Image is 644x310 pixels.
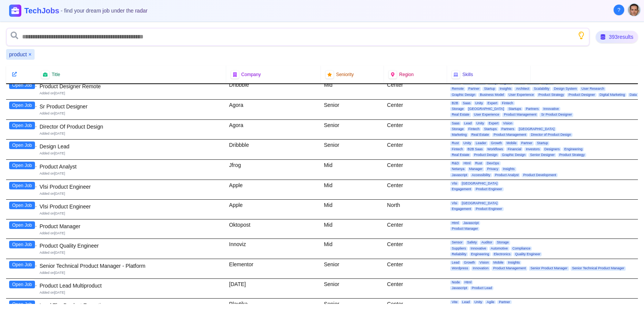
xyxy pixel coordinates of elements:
span: - find your dream job under the radar [61,8,148,14]
span: Partners [500,127,516,131]
span: Real Estate [450,113,471,117]
div: Product Analyst [40,163,223,170]
h1: TechJobs [24,5,148,16]
span: Insights [498,87,513,91]
div: Center [384,79,447,99]
span: Scalability [532,87,551,91]
button: Show search tips [577,32,585,39]
div: Mid [321,180,384,199]
div: Product Quality Engineer [40,242,223,250]
div: Apple [226,180,321,199]
span: Product Lead [470,286,494,290]
button: Open Job [9,221,35,229]
button: Open Job [9,241,35,248]
div: Mid [321,160,384,180]
div: Senior Technical Product Manager - Platform [40,262,223,270]
span: Javascript [462,221,481,225]
span: Product Design [473,153,499,157]
span: Sr Product Designer [539,113,573,117]
div: Oktopost [226,219,321,239]
span: Engineering [563,147,584,151]
span: Title [52,72,60,78]
span: B2B Saas [466,147,484,151]
span: Design System [552,87,579,91]
span: Innovative [542,107,560,111]
span: Region [399,72,414,78]
button: Open Job [9,122,35,129]
button: Open Job [9,141,35,149]
span: Rust [474,161,484,165]
span: Rust [450,141,460,145]
div: Center [384,140,447,159]
div: Product Manager [40,223,223,230]
div: Lead The Product Execution [40,302,223,309]
span: Html [450,221,460,225]
span: Auditor [480,240,494,245]
span: Real Estate [470,133,491,137]
span: Saas [450,121,461,126]
span: Startup [482,87,496,91]
button: Open Job [9,182,35,189]
span: Compliance [511,246,532,251]
div: Center [384,100,447,119]
span: Remote [450,87,465,91]
span: Architect [514,87,531,91]
span: Engineering [470,252,491,256]
div: Senior [321,100,384,119]
span: Graphic Design [450,93,477,97]
span: User Research [580,87,606,91]
span: Senior Designer [528,153,556,157]
span: Html [462,161,472,165]
span: Unity [474,101,485,105]
span: Startups [507,107,523,111]
div: Agora [226,120,321,140]
div: Senior [321,259,384,278]
span: Workflows [486,147,504,151]
div: Jfrog [226,160,321,180]
div: Mid [321,219,384,239]
div: Added on [DATE] [40,111,223,116]
span: Senior Product Manager [529,266,569,270]
span: Senior Technical Product Manager [571,266,626,270]
span: [GEOGRAPHIC_DATA] [517,127,556,131]
span: Financial [506,147,523,151]
div: North [384,200,447,219]
span: Html [463,280,473,285]
span: Lead [450,261,461,265]
span: Storage [495,240,511,245]
span: Lead [463,121,473,126]
span: [GEOGRAPHIC_DATA] [460,201,499,205]
span: Accessibility [470,173,492,177]
span: Partner [467,87,481,91]
div: Added on [DATE] [40,131,223,136]
div: Product Lead Multiproduct [40,282,223,289]
span: Wordpress [450,266,470,270]
span: Vlsi [450,181,459,186]
span: [GEOGRAPHIC_DATA] [460,181,499,186]
button: Open Job [9,300,35,308]
div: Dribbble [226,79,321,99]
span: Expert [487,121,500,126]
button: Open Job [9,261,35,269]
div: Center [384,259,447,278]
span: Unity [462,141,473,145]
span: Vision [501,121,514,126]
span: B2B [450,101,460,105]
span: Vlsi [450,201,459,205]
span: Seniority [336,72,354,78]
span: Product Analyst [493,173,520,177]
span: Startups [482,127,498,131]
span: Manager [468,167,484,171]
button: User menu [627,3,641,17]
span: Vision [478,261,490,265]
span: Product Management [502,113,538,117]
button: Open Job [9,281,35,288]
span: Electronics [492,252,512,256]
button: Open Job [9,102,35,109]
button: About Techjobs [614,5,624,15]
span: Real Estate [450,153,471,157]
span: Lead [461,300,471,304]
div: Added on [DATE] [40,250,223,255]
span: Partner [520,141,534,145]
span: Growth [462,261,476,265]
